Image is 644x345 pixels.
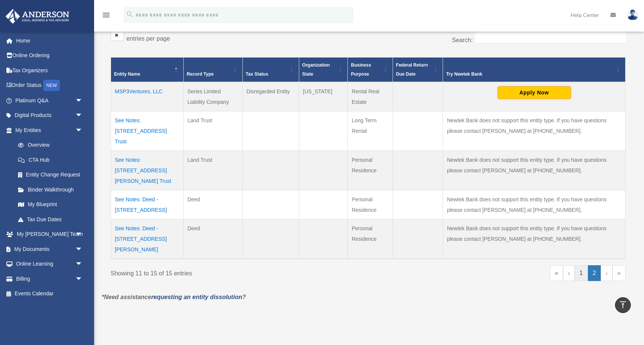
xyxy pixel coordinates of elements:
a: Overview [11,138,87,153]
td: Newtek Bank does not support this entity type. If you have questions please contact [PERSON_NAME]... [443,190,626,219]
i: menu [102,11,111,20]
span: arrow_drop_down [75,227,90,242]
td: See Notes: Deed - [STREET_ADDRESS][PERSON_NAME] [111,219,184,259]
span: arrow_drop_down [75,242,90,257]
a: Platinum Q&Aarrow_drop_down [5,93,94,108]
th: Federal Return Due Date: Activate to sort [393,58,443,82]
div: Try Newtek Bank [446,70,614,79]
td: Deed [183,219,242,259]
span: arrow_drop_down [75,271,90,287]
td: MSP3Ventures, LLC [111,82,184,111]
a: My Entitiesarrow_drop_down [5,123,90,138]
td: Newtek Bank does not support this entity type. If you have questions please contact [PERSON_NAME]... [443,219,626,259]
th: Try Newtek Bank : Activate to sort [443,58,626,82]
span: Federal Return Due Date [396,62,428,77]
a: First [550,265,563,281]
button: Apply Now [498,86,571,99]
a: 1 [575,265,588,281]
th: Entity Name: Activate to invert sorting [111,58,184,82]
th: Business Purpose: Activate to sort [348,58,393,82]
th: Organization State: Activate to sort [299,58,348,82]
span: arrow_drop_down [75,108,90,123]
span: Business Purpose [351,62,371,77]
i: search [126,10,134,18]
label: entries per page [126,35,170,42]
a: My [PERSON_NAME] Teamarrow_drop_down [5,227,94,242]
th: Record Type: Activate to sort [183,58,242,82]
span: arrow_drop_down [75,93,90,108]
a: Entity Change Request [11,167,90,182]
a: My Documentsarrow_drop_down [5,242,94,257]
a: menu [102,13,111,20]
em: *Need assistance ? [102,294,246,300]
td: Personal Residence [348,190,393,219]
td: See Notes: Deed - [STREET_ADDRESS] [111,190,184,219]
a: CTA Hub [11,152,90,167]
a: Billingarrow_drop_down [5,271,94,286]
span: arrow_drop_down [75,123,90,138]
td: Newtek Bank does not support this entity type. If you have questions please contact [PERSON_NAME]... [443,151,626,190]
td: Disregarded Entity [242,82,299,111]
td: Long Term Rental [348,111,393,151]
a: Binder Walkthrough [11,182,90,197]
a: Last [612,265,626,281]
a: 2 [588,265,601,281]
label: Search: [452,37,473,43]
span: Entity Name [114,71,140,77]
a: requesting an entity dissolution [151,294,242,300]
a: Online Ordering [5,48,94,63]
td: See Notes: [STREET_ADDRESS] Trust [111,111,184,151]
a: Order StatusNEW [5,78,94,93]
a: Online Learningarrow_drop_down [5,257,94,272]
td: Personal Residence [348,219,393,259]
span: Record Type [187,71,214,77]
a: Events Calendar [5,286,94,301]
a: Next [601,265,612,281]
i: vertical_align_top [618,300,627,309]
img: User Pic [627,9,638,20]
td: [US_STATE] [299,82,348,111]
td: See Notes: [STREET_ADDRESS][PERSON_NAME] Trust [111,151,184,190]
a: Previous [563,265,575,281]
a: Tax Organizers [5,63,94,78]
span: Tax Status [246,71,268,77]
td: Personal Residence [348,151,393,190]
td: Deed [183,190,242,219]
td: Land Trust [183,111,242,151]
span: arrow_drop_down [75,257,90,272]
td: Series Limited Liability Company [183,82,242,111]
img: Anderson Advisors Platinum Portal [3,9,72,24]
div: Showing 11 to 15 of 15 entries [111,265,362,279]
a: Tax Due Dates [11,212,90,227]
a: My Blueprint [11,197,90,212]
a: Digital Productsarrow_drop_down [5,108,94,123]
div: NEW [43,80,60,91]
a: Home [5,33,94,48]
span: Organization State [302,62,330,77]
a: vertical_align_top [615,297,631,313]
th: Tax Status: Activate to sort [242,58,299,82]
td: Land Trust [183,151,242,190]
td: Newtek Bank does not support this entity type. If you have questions please contact [PERSON_NAME]... [443,111,626,151]
td: Rental Real Estate [348,82,393,111]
